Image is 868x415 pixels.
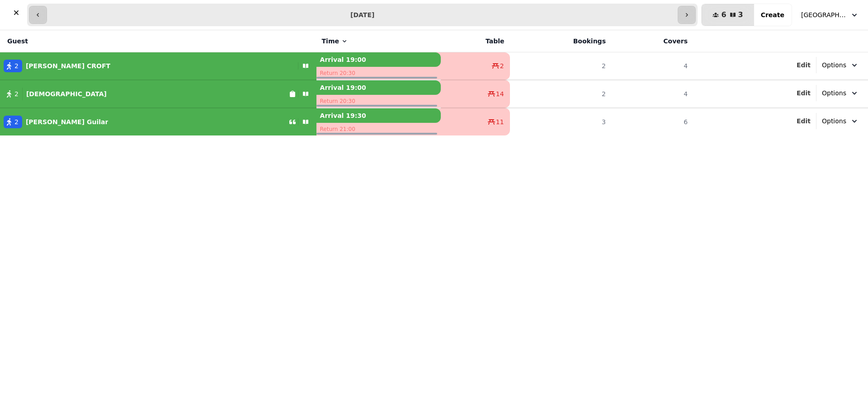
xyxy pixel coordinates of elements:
button: 63 [702,4,754,26]
span: 2 [14,117,19,126]
span: Options [822,61,846,70]
span: 6 [721,11,726,19]
span: Edit [797,62,811,68]
span: Options [822,117,846,126]
span: Edit [797,90,811,96]
td: 4 [611,52,693,80]
span: 3 [738,11,743,19]
p: Arrival 19:30 [316,108,441,123]
td: 6 [611,108,693,135]
p: [PERSON_NAME] CROFT [26,61,110,70]
p: [PERSON_NAME] Guilar [26,117,108,126]
span: Time [322,37,339,46]
p: Arrival 19:00 [316,80,441,95]
td: 2 [510,80,611,108]
td: 4 [611,80,693,108]
td: 2 [510,52,611,80]
span: Create [761,12,784,18]
p: Return 20:30 [316,67,441,79]
span: 14 [496,89,504,98]
button: [GEOGRAPHIC_DATA], [GEOGRAPHIC_DATA] [796,7,864,23]
span: 11 [496,117,504,126]
p: [DEMOGRAPHIC_DATA] [26,89,107,98]
span: 2 [500,61,504,70]
button: Edit [797,89,811,98]
p: Return 20:30 [316,95,441,107]
p: Arrival 19:00 [316,52,441,67]
span: Options [822,89,846,98]
button: Create [754,4,792,26]
td: 3 [510,108,611,135]
th: Table [441,30,510,52]
th: Bookings [510,30,611,52]
button: Time [322,37,348,46]
span: [GEOGRAPHIC_DATA], [GEOGRAPHIC_DATA] [801,10,846,19]
p: Return 21:00 [316,123,441,135]
th: Covers [611,30,693,52]
button: Options [816,85,864,101]
button: Options [816,57,864,73]
span: 2 [14,89,19,98]
button: Edit [797,117,811,126]
button: Options [816,113,864,129]
button: Edit [797,61,811,70]
span: Edit [797,118,811,124]
span: 2 [14,61,19,70]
